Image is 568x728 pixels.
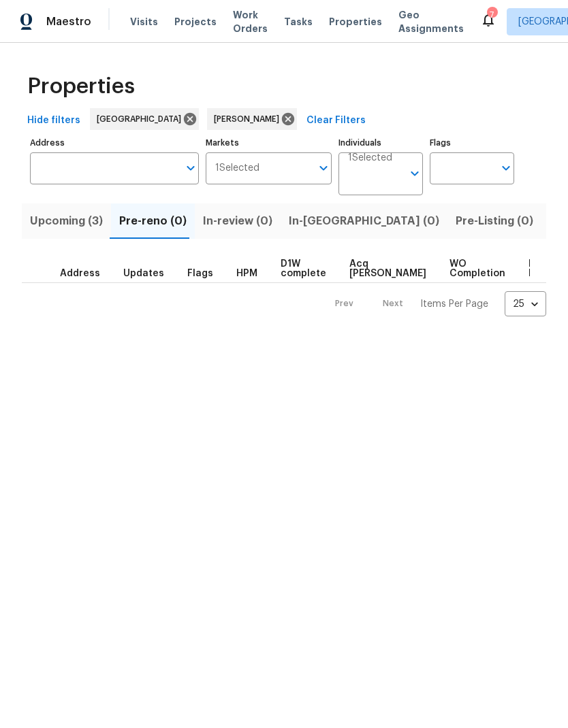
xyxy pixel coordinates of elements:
button: Clear Filters [301,108,371,133]
span: Properties [27,80,135,93]
span: [GEOGRAPHIC_DATA] [97,112,187,126]
button: Open [496,159,516,178]
span: 1 Selected [215,163,259,174]
span: Work Orders [233,8,268,35]
div: [PERSON_NAME] [207,108,297,130]
label: Address [30,139,199,147]
span: In-[GEOGRAPHIC_DATA] (0) [289,212,439,231]
span: Geo Assignments [398,8,464,35]
label: Individuals [338,139,423,147]
span: D1W complete [281,259,326,278]
span: 1 Selected [348,152,392,164]
span: HPM [236,269,257,278]
span: Line Items [528,259,555,278]
span: Flags [187,269,213,278]
span: Visits [130,15,158,29]
span: Projects [174,15,217,29]
label: Flags [430,139,514,147]
div: [GEOGRAPHIC_DATA] [90,108,199,130]
div: 7 [487,8,496,22]
button: Hide filters [22,108,86,133]
span: Clear Filters [306,112,366,129]
span: Properties [329,15,382,29]
span: Maestro [46,15,91,29]
span: WO Completion [449,259,505,278]
button: Open [405,164,424,183]
span: Pre-reno (0) [119,212,187,231]
p: Items Per Page [420,297,488,311]
span: Hide filters [27,112,80,129]
span: Tasks [284,17,313,27]
label: Markets [206,139,332,147]
span: Acq [PERSON_NAME] [349,259,426,278]
span: [PERSON_NAME] [214,112,285,126]
div: 25 [505,286,546,322]
span: Updates [123,269,164,278]
span: Upcoming (3) [30,212,103,231]
button: Open [314,159,333,178]
span: Pre-Listing (0) [456,212,533,231]
button: Open [181,159,200,178]
span: In-review (0) [203,212,272,231]
span: Address [60,269,100,278]
nav: Pagination Navigation [322,291,546,316]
